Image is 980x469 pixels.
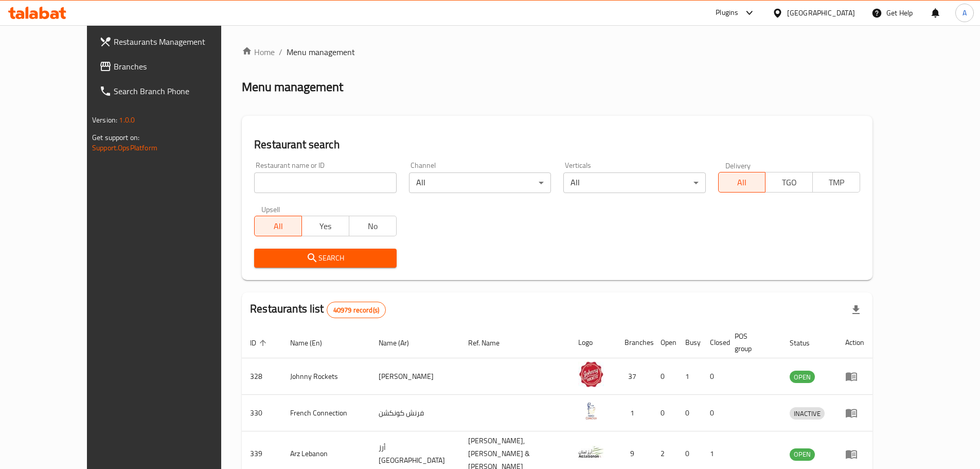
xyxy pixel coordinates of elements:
label: Upsell [261,205,280,213]
span: ID [250,337,270,349]
th: Action [837,327,872,358]
button: No [349,216,397,236]
th: Logo [570,327,616,358]
div: Total records count [327,302,386,318]
span: Restaurants Management [114,36,242,48]
span: Status [790,337,823,349]
li: / [279,46,282,58]
span: OPEN [790,448,815,460]
div: OPEN [790,371,815,383]
span: Name (Ar) [379,337,422,349]
img: French Connection [578,398,604,424]
a: Search Branch Phone [91,79,251,103]
span: Get support on: [92,131,139,144]
a: Home [242,46,275,58]
td: 37 [616,358,652,395]
td: [PERSON_NAME] [370,358,460,395]
span: No [353,219,393,234]
th: Open [652,327,677,358]
span: TMP [817,175,856,190]
td: 0 [677,395,702,431]
span: 1.0.0 [119,113,135,127]
h2: Menu management [242,79,343,95]
td: 0 [652,358,677,395]
th: Busy [677,327,702,358]
h2: Restaurants list [250,301,386,318]
input: Search for restaurant name or ID.. [254,172,396,193]
th: Branches [616,327,652,358]
td: 1 [616,395,652,431]
button: TGO [765,172,813,193]
td: Johnny Rockets [282,358,370,395]
div: All [563,172,705,193]
img: Arz Lebanon [578,439,604,465]
button: TMP [812,172,860,193]
a: Restaurants Management [91,29,251,54]
span: Ref. Name [468,337,513,349]
span: All [723,175,762,190]
td: 328 [242,358,282,395]
span: 40979 record(s) [327,305,385,315]
span: TGO [770,175,809,190]
div: [GEOGRAPHIC_DATA] [787,7,855,19]
td: 0 [702,395,726,431]
span: Branches [114,60,242,73]
a: Branches [91,54,251,79]
button: Search [254,249,396,268]
span: A [963,7,967,19]
div: Menu [845,370,864,383]
nav: breadcrumb [242,46,872,58]
a: Support.OpsPlatform [92,141,157,154]
span: Yes [306,219,345,234]
td: French Connection [282,395,370,431]
button: All [254,216,302,236]
span: Name (En) [290,337,335,349]
span: Version: [92,113,117,127]
button: Yes [301,216,349,236]
label: Delivery [725,162,751,169]
th: Closed [702,327,726,358]
span: All [259,219,298,234]
span: Search [262,252,388,265]
td: 1 [677,358,702,395]
h2: Restaurant search [254,137,860,152]
div: Plugins [716,7,738,19]
span: OPEN [790,371,815,383]
button: All [718,172,766,193]
td: 0 [702,358,726,395]
div: Menu [845,448,864,460]
span: POS group [735,330,769,355]
div: INACTIVE [790,407,825,420]
td: فرنش كونكشن [370,395,460,431]
div: All [409,172,551,193]
img: Johnny Rockets [578,361,604,387]
td: 0 [652,395,677,431]
span: Search Branch Phone [114,85,242,97]
div: Menu [845,407,864,419]
div: Export file [844,298,868,322]
td: 330 [242,395,282,431]
span: INACTIVE [790,408,825,420]
span: Menu management [287,46,355,58]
